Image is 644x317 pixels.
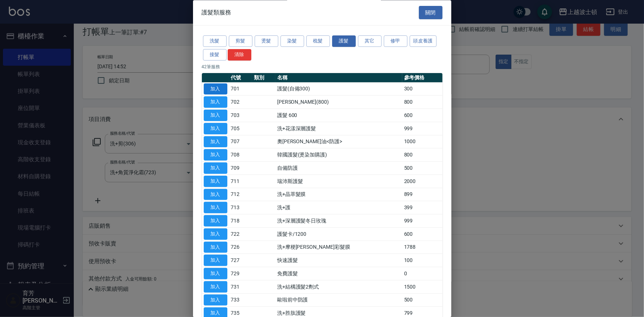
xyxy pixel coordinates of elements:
td: 洗+護 [275,201,402,214]
button: 接髮 [203,49,227,61]
td: 726 [229,241,252,254]
td: 1500 [402,280,442,294]
td: 1000 [402,135,442,149]
td: 洗+結構護髮2劑式 [275,280,402,294]
td: 韓國護髮(燙染加購護) [275,148,402,162]
td: 999 [402,122,442,135]
td: 718 [229,214,252,228]
td: 729 [229,267,252,280]
button: 護髮 [332,36,356,47]
td: 703 [229,109,252,122]
td: 免費護髮 [275,267,402,280]
td: 705 [229,122,252,135]
td: 713 [229,201,252,214]
button: 加入 [204,149,227,161]
button: 加入 [204,163,227,174]
td: 奧[PERSON_NAME]油<防護> [275,135,402,149]
td: 瑞沛斯護髮 [275,175,402,188]
button: 加入 [204,242,227,253]
td: 600 [402,228,442,241]
td: 洗+摩梗[PERSON_NAME]彩髮膜 [275,241,402,254]
button: 加入 [204,281,227,293]
td: 399 [402,201,442,214]
button: 其它 [358,36,382,47]
th: 類別 [252,73,275,83]
td: 洗+晶萃髮膜 [275,188,402,201]
td: 500 [402,162,442,175]
button: 加入 [204,189,227,200]
td: 733 [229,294,252,307]
td: 999 [402,214,442,228]
td: 0 [402,267,442,280]
td: 800 [402,96,442,109]
button: 關閉 [419,6,442,20]
button: 染髮 [280,36,304,47]
td: 300 [402,83,442,96]
button: 洗髮 [203,36,227,47]
button: 清除 [228,49,251,61]
td: 自備防護 [275,162,402,175]
td: 快速護髮 [275,254,402,267]
button: 加入 [204,228,227,240]
td: 708 [229,148,252,162]
button: 加入 [204,294,227,306]
td: 731 [229,280,252,294]
button: 加入 [204,216,227,227]
td: 600 [402,109,442,122]
button: 加入 [204,136,227,148]
td: 711 [229,175,252,188]
td: 702 [229,96,252,109]
th: 名稱 [275,73,402,83]
td: 707 [229,135,252,149]
td: 洗+深層護髮冬日玫瑰 [275,214,402,228]
td: 722 [229,228,252,241]
td: 2000 [402,175,442,188]
td: 500 [402,294,442,307]
button: 加入 [204,123,227,134]
td: 1788 [402,241,442,254]
button: 加入 [204,255,227,266]
td: 護髮 600 [275,109,402,122]
td: 護髮卡/1200 [275,228,402,241]
th: 參考價格 [402,73,442,83]
button: 加入 [204,110,227,121]
button: 修甲 [384,36,407,47]
td: 100 [402,254,442,267]
button: 加入 [204,202,227,214]
td: 護髮(自備300) [275,83,402,96]
button: 加入 [204,176,227,187]
button: 燙髮 [255,36,278,47]
button: 加入 [204,97,227,108]
td: [PERSON_NAME](800) [275,96,402,109]
p: 42 筆服務 [202,63,442,70]
span: 護髮類服務 [202,9,231,16]
td: 701 [229,83,252,96]
td: 709 [229,162,252,175]
button: 頭皮養護 [410,36,437,47]
td: 歐啦前中防護 [275,294,402,307]
button: 梳髮 [306,36,330,47]
td: 899 [402,188,442,201]
button: 加入 [204,268,227,280]
button: 加入 [204,83,227,95]
td: 800 [402,148,442,162]
td: 712 [229,188,252,201]
td: 727 [229,254,252,267]
button: 剪髮 [229,36,252,47]
th: 代號 [229,73,252,83]
td: 洗+花漾深層護髮 [275,122,402,135]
